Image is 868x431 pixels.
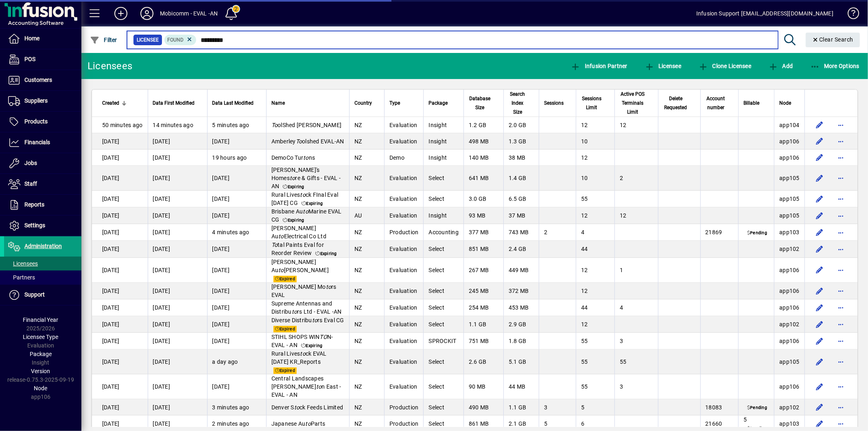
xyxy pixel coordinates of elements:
em: To [296,138,302,145]
td: 1 [614,258,658,283]
td: Accounting [423,224,464,241]
span: app105.prod.infusionbusinesssoftware.com [779,175,800,181]
td: Evaluation [384,316,424,333]
button: More Options [808,59,862,73]
td: [DATE] [148,316,207,333]
td: 254 MB [464,299,503,316]
em: to [326,284,332,290]
td: [DATE] [207,207,266,224]
td: [DATE] [92,191,148,207]
td: Evaluation [384,133,424,150]
td: NZ [349,224,384,241]
em: to [278,233,284,240]
td: 267 MB [464,258,503,283]
td: Select [423,283,464,299]
td: [DATE] [207,166,266,191]
a: Reports [4,195,81,215]
td: [DATE] [92,241,148,257]
td: Select [423,299,464,316]
td: Select [423,350,464,374]
em: to [303,154,309,161]
span: Expiring [300,201,325,207]
td: 1.1 GB [464,316,503,333]
td: [DATE] [148,224,207,241]
span: Pending [746,230,769,237]
td: [DATE] [148,283,207,299]
td: NZ [349,117,384,133]
td: 498 MB [464,133,503,150]
a: Staff [4,174,81,194]
em: TO [320,334,328,340]
td: Select [423,258,464,283]
button: More options [834,264,847,277]
td: Insight [423,133,464,150]
button: Add [766,59,795,73]
span: Products [24,118,48,125]
td: 14 minutes ago [148,117,207,133]
td: 641 MB [464,166,503,191]
td: Insight [423,207,464,224]
div: Type [389,99,419,108]
button: Clear [806,33,860,47]
td: Evaluation [384,166,424,191]
button: Licensee [643,59,684,73]
span: Suppliers [24,97,48,104]
td: 55 [576,350,614,374]
a: Support [4,285,81,305]
td: 2.6 GB [464,350,503,374]
a: Jobs [4,153,81,174]
td: [DATE] [148,150,207,166]
td: SPROCKIT [423,333,464,350]
em: to [300,191,306,198]
td: 1.2 GB [464,117,503,133]
td: [DATE] [148,299,207,316]
button: More options [834,226,847,239]
td: [DATE] [148,258,207,283]
td: Select [423,191,464,207]
span: Clone Licensee [698,63,751,69]
td: 55 [576,333,614,350]
span: Rural Lives ck FInal Eval [DATE] CG [271,191,339,206]
td: [DATE] [207,333,266,350]
button: Edit [813,151,826,164]
td: 93 MB [464,207,503,224]
span: Node [779,99,791,108]
span: app106.prod.infusionbusinesssoftware.com [779,154,800,161]
span: Expired [273,326,297,332]
td: [DATE] [92,207,148,224]
span: STIHL SHOPS WIN N- EVAL - AN [271,334,333,348]
td: 377 MB [464,224,503,241]
td: 12 [576,316,614,333]
button: More options [834,355,847,368]
td: [DATE] [92,224,148,241]
button: Edit [813,355,826,368]
div: Node [779,99,800,108]
td: 4 [614,299,658,316]
td: [DATE] [92,258,148,283]
td: 12 [576,150,614,166]
span: [PERSON_NAME] Au [PERSON_NAME] [271,259,329,273]
span: Licensee [645,63,682,69]
span: Add [768,63,793,69]
td: Evaluation [384,258,424,283]
div: Country [354,99,379,108]
em: To [271,122,278,128]
td: 4 [576,224,614,241]
button: Edit [813,135,826,148]
td: 245 MB [464,283,503,299]
td: Evaluation [384,191,424,207]
span: app106.prod.infusionbusinesssoftware.com [779,338,800,344]
a: Suppliers [4,91,81,111]
button: Edit [813,417,826,430]
span: Delete Requested [663,94,688,112]
button: Add [108,6,134,21]
td: 453 MB [503,299,539,316]
td: NZ [349,241,384,257]
td: NZ [349,166,384,191]
td: 2 [614,166,658,191]
span: Financials [24,139,50,145]
button: Edit [813,318,826,331]
td: [DATE] [92,133,148,150]
td: [DATE] [92,350,148,374]
button: More options [834,119,847,132]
